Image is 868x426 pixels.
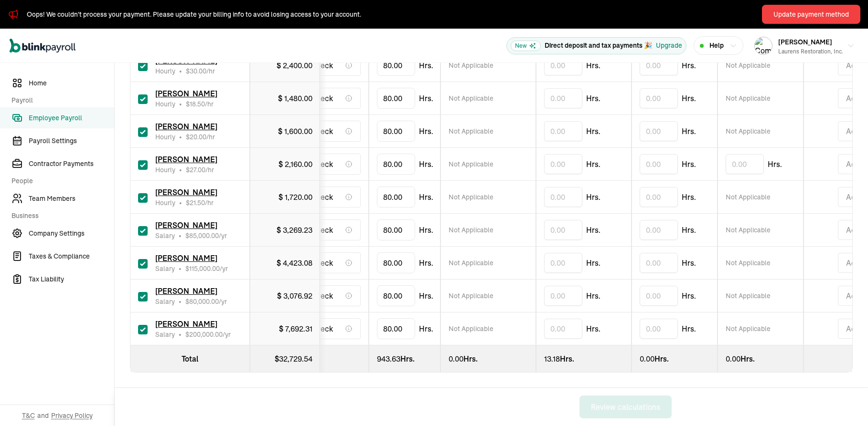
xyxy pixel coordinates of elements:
span: 0.00 [449,354,463,364]
span: [PERSON_NAME] [155,187,217,197]
div: Hrs. [544,353,623,364]
input: 0.00 [640,154,678,174]
span: [PERSON_NAME] [155,253,217,263]
span: $ [186,100,205,108]
span: 7,692.31 [285,324,312,333]
span: Tax Liability [29,274,114,284]
span: /yr [185,297,227,306]
span: /hr [186,99,214,109]
span: Team Members [29,194,114,204]
span: Not Applicable [449,225,493,235]
div: $ [278,93,312,104]
span: /yr [185,231,227,240]
nav: Global [10,32,75,60]
span: Salary [155,264,175,273]
div: $ [279,191,312,203]
span: /hr [186,132,215,142]
div: $ [277,224,312,236]
span: Not Applicable [449,61,493,70]
span: /hr [186,165,214,175]
span: $ [186,166,205,174]
span: /hr [186,66,215,76]
span: $ [186,67,206,75]
span: Hrs. [419,323,433,334]
button: Help [694,36,743,55]
p: Direct deposit and tax payments 🎉 [545,41,652,51]
div: Total [138,353,242,364]
span: $ [185,264,220,273]
input: TextInput [377,219,415,240]
span: Not Applicable [449,126,493,136]
span: 115,000.00 [189,264,220,273]
input: TextInput [377,121,415,142]
span: Not Applicable [449,192,493,202]
span: [PERSON_NAME] [155,155,217,164]
span: [PERSON_NAME] [155,319,217,329]
div: $ [277,257,312,269]
input: 0.00 [640,220,678,240]
span: Hrs. [586,257,600,269]
span: [PERSON_NAME] [155,122,217,131]
input: 0.00 [544,319,582,339]
span: Help [709,41,724,51]
span: Hrs. [419,93,433,104]
div: $ [277,60,312,71]
span: 3,269.23 [283,225,312,235]
span: $ [185,297,219,306]
div: Hrs. [377,353,432,364]
span: Home [29,78,114,88]
span: $ [185,231,219,240]
input: TextInput [377,252,415,273]
span: Salary [155,330,175,339]
span: Hrs. [419,60,433,71]
span: Hourly [155,165,175,175]
span: Taxes & Compliance [29,251,114,261]
span: Hourly [155,99,175,109]
span: Contractor Payments [29,159,114,169]
div: $ [258,353,312,364]
span: • [179,99,182,109]
span: 2,160.00 [285,159,312,169]
span: $ [186,198,205,207]
span: 27.00 [190,166,205,174]
div: $ [277,290,312,301]
span: Business [11,211,108,221]
input: 0.00 [544,286,582,306]
div: $ [279,323,312,334]
span: 3,076.92 [283,291,312,301]
input: 0.00 [640,55,678,75]
span: Hrs. [586,60,600,71]
span: /hr [186,198,214,208]
div: Hrs. [640,353,709,364]
span: Hrs. [586,290,600,301]
span: [PERSON_NAME] [155,286,217,296]
span: Not Applicable [449,324,493,333]
span: Hrs. [586,224,600,236]
span: /yr [185,330,231,339]
div: Upgrade [656,41,682,51]
span: 1,720.00 [285,192,312,202]
span: Employee Payroll [29,113,114,123]
span: Hrs. [586,158,600,170]
button: Update payment method [762,5,860,24]
span: 18.50 [190,100,205,108]
div: $ [278,125,312,137]
span: Hrs. [419,191,433,203]
span: 85,000.00 [189,231,219,240]
span: Not Applicable [449,258,493,268]
span: $ [185,330,223,339]
input: TextInput [377,318,415,339]
span: Hrs. [586,93,600,104]
span: • [179,132,182,142]
input: 0.00 [544,187,582,207]
span: People [11,176,108,186]
span: • [179,165,182,175]
iframe: Chat Widget [654,42,868,426]
span: Payroll Settings [29,136,114,146]
input: 0.00 [544,55,582,75]
span: Hrs. [419,158,433,170]
span: 2,400.00 [283,61,312,70]
span: 13.18 [544,354,560,364]
span: Hrs. [419,290,433,301]
span: • [179,66,182,76]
